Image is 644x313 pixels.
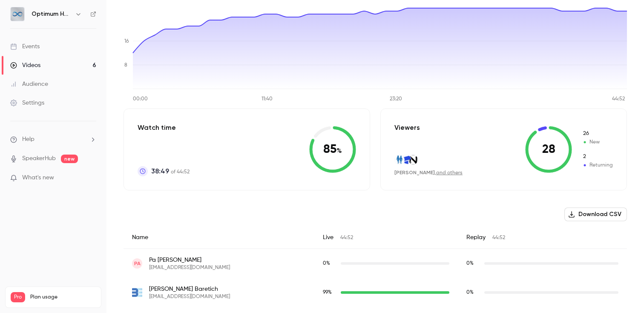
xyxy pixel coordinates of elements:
span: 44:52 [340,235,353,240]
span: PA [134,260,141,267]
tspan: 44:52 [612,97,625,102]
p: Viewers [394,123,420,133]
span: Replay watch time [466,260,480,267]
img: baretich.com [132,287,142,298]
span: 38:49 [151,166,169,176]
div: , [394,169,463,176]
span: Replay watch time [466,289,480,296]
button: Download CSV [564,208,627,221]
p: Watch time [138,123,190,133]
a: and others [436,170,463,176]
span: 44:52 [492,235,505,240]
div: Audience [10,80,48,88]
a: SpeakerHub [22,154,56,163]
span: Help [22,135,34,144]
span: Plan usage [30,294,96,301]
span: [EMAIL_ADDRESS][DOMAIN_NAME] [149,264,230,271]
tspan: 23:20 [390,97,402,102]
div: Live [314,226,458,249]
span: New [582,138,613,146]
tspan: 16 [124,39,129,44]
li: help-dropdown-opener [10,135,96,144]
div: mfb@baretich.com [124,278,627,307]
span: [PERSON_NAME] Baretich [149,285,230,293]
p: of 44:52 [151,166,190,176]
span: [PERSON_NAME] [394,170,435,176]
span: [EMAIL_ADDRESS][DOMAIN_NAME] [149,293,230,300]
span: 0 % [466,261,474,266]
span: 0 % [466,290,474,295]
div: Settings [10,99,44,107]
img: norsemanservices.com [408,155,418,164]
div: Events [10,42,40,51]
span: 0 % [323,261,330,266]
div: Name [124,226,314,249]
span: Returning [582,153,613,161]
span: Returning [582,161,613,169]
span: Pa [PERSON_NAME] [149,256,230,264]
div: Replay [458,226,627,249]
span: Live watch time [323,260,336,267]
span: Pro [11,292,25,302]
iframe: Noticeable Trigger [86,174,96,182]
img: lindsaylaidlaw.com [402,155,411,164]
div: pguerrero@lbucc.org [124,249,627,278]
span: What's new [22,173,54,182]
img: childrenswi.org [395,155,404,164]
span: 99 % [323,290,332,295]
tspan: 8 [124,63,127,68]
div: Videos [10,61,40,70]
span: Live watch time [323,289,336,296]
tspan: 00:00 [133,97,148,102]
span: New [582,130,613,137]
tspan: 11:40 [262,97,273,102]
h6: Optimum Healthcare IT [32,10,72,18]
span: new [61,155,78,163]
img: Optimum Healthcare IT [11,7,24,21]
